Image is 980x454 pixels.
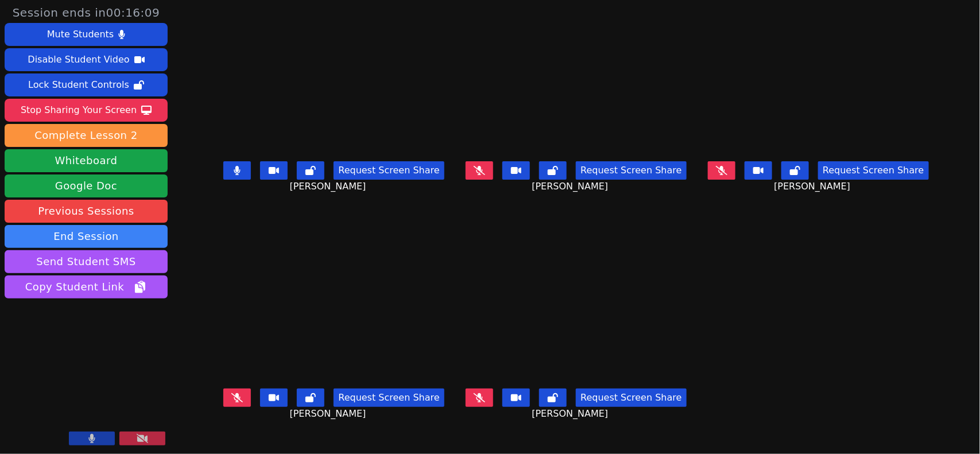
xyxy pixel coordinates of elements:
[290,180,369,193] span: [PERSON_NAME]
[13,5,160,21] span: Session ends in
[5,99,168,122] button: Stop Sharing Your Screen
[532,407,611,421] span: [PERSON_NAME]
[5,250,168,273] button: Send Student SMS
[334,389,444,407] button: Request Screen Share
[576,389,686,407] button: Request Screen Share
[5,48,168,71] button: Disable Student Video
[106,6,160,20] time: 00:16:09
[774,180,853,193] span: [PERSON_NAME]
[5,225,168,248] button: End Session
[47,25,114,44] div: Mute Students
[5,149,168,172] button: Whiteboard
[28,51,129,69] div: Disable Student Video
[5,124,168,147] button: Complete Lesson 2
[5,200,168,223] a: Previous Sessions
[818,161,928,180] button: Request Screen Share
[5,174,168,197] a: Google Doc
[532,180,611,193] span: [PERSON_NAME]
[21,101,137,119] div: Stop Sharing Your Screen
[25,279,147,295] span: Copy Student Link
[5,275,168,298] button: Copy Student Link
[334,161,444,180] button: Request Screen Share
[576,161,686,180] button: Request Screen Share
[5,73,168,96] button: Lock Student Controls
[290,407,369,421] span: [PERSON_NAME]
[28,76,129,94] div: Lock Student Controls
[5,23,168,46] button: Mute Students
